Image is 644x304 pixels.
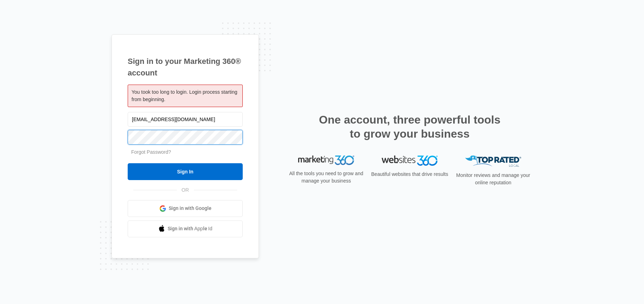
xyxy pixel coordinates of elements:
[454,172,532,186] p: Monitor reviews and manage your online reputation
[128,55,243,79] h1: Sign in to your Marketing 360® account
[128,163,243,180] input: Sign In
[317,113,503,141] h2: One account, three powerful tools to grow your business
[169,205,212,212] span: Sign in with Google
[287,170,365,185] p: All the tools you need to grow and manage your business
[382,156,438,166] img: Websites 360
[128,200,243,217] a: Sign in with Google
[131,149,171,155] a: Forgot Password?
[177,186,194,194] span: OR
[465,156,521,167] img: Top Rated Local
[128,112,243,127] input: Email
[132,89,237,102] span: You took too long to login. Login process starting from beginning.
[370,171,449,178] p: Beautiful websites that drive results
[168,225,213,232] span: Sign in with Apple Id
[298,156,354,165] img: Marketing 360
[128,220,243,237] a: Sign in with Apple Id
